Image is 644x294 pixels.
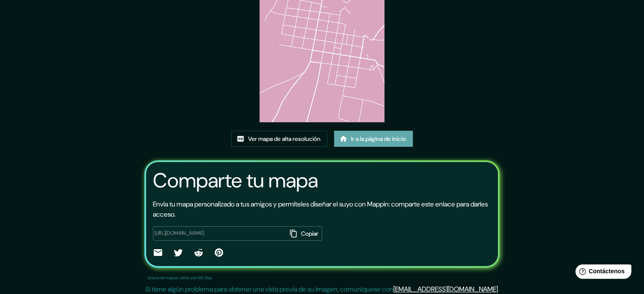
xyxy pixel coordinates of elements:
font: Ir a la página de inicio [351,135,406,143]
a: [EMAIL_ADDRESS][DOMAIN_NAME] [393,285,498,294]
a: Ir a la página de inicio [334,131,413,147]
a: Ver mapa de alta resolución [231,131,327,147]
button: Copiar [287,226,322,241]
font: Ver mapa de alta resolución [248,135,321,143]
font: Comparte tu mapa [153,167,318,194]
font: . [498,285,499,294]
font: Enlace de mapas válido por 60 días. [148,275,213,280]
font: Si tiene algún problema para obtener una vista previa de su imagen, comuníquese con [145,285,393,294]
font: Copiar [301,230,318,237]
font: Envía tu mapa personalizado a tus amigos y permíteles diseñar el suyo con Mappin: comparte este e... [153,200,488,219]
iframe: Lanzador de widgets de ayuda [569,261,635,285]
